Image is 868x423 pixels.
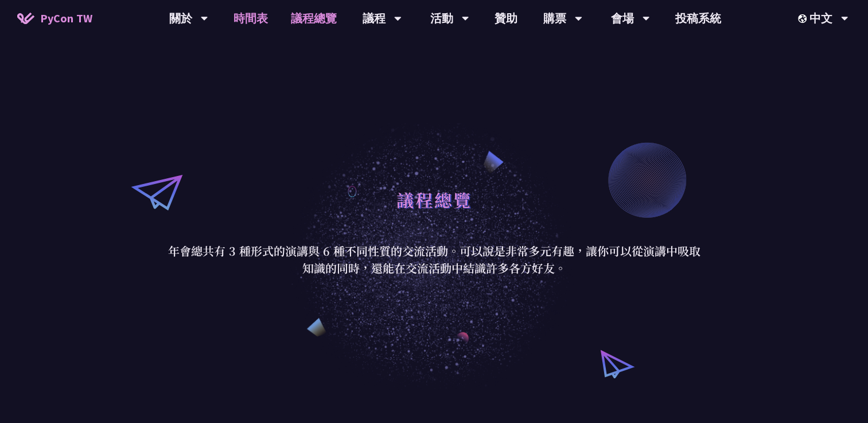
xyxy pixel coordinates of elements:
[168,242,701,277] p: 年會總共有 3 種形式的演講與 6 種不同性質的交流活動。可以說是非常多元有趣，讓你可以從演講中吸取知識的同時，還能在交流活動中結識許多各方好友。
[17,13,34,24] img: Home icon of PyCon TW 2025
[396,182,472,217] h1: 議程總覽
[40,10,92,27] span: PyCon TW
[798,14,809,23] img: Locale Icon
[6,4,104,33] a: PyCon TW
